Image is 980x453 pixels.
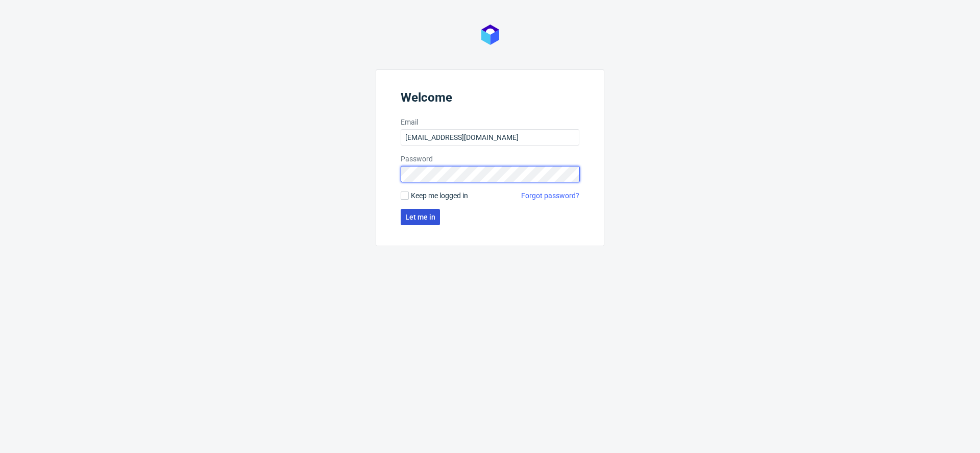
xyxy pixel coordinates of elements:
[401,209,440,225] button: Let me in
[405,213,435,221] span: Let me in
[401,154,579,164] label: Password
[401,117,579,127] label: Email
[401,90,579,109] header: Welcome
[521,190,579,201] a: Forgot password?
[411,190,468,201] span: Keep me logged in
[401,129,579,146] input: you@youremail.com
